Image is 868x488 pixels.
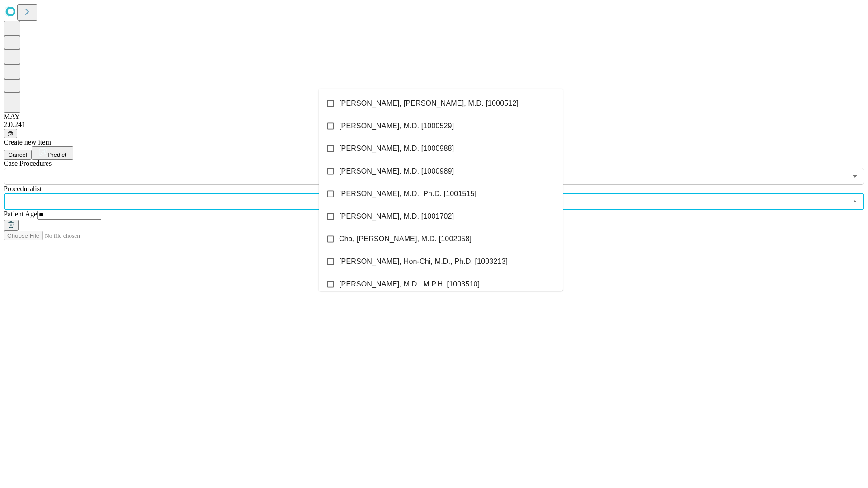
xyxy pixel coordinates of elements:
[849,195,861,208] button: Close
[7,130,14,137] span: @
[47,151,66,158] span: Predict
[339,188,476,199] span: [PERSON_NAME], M.D., Ph.D. [1001515]
[4,150,32,160] button: Cancel
[4,113,864,121] div: MAY
[339,234,472,244] span: Cha, [PERSON_NAME], M.D. [1002058]
[339,121,454,131] span: [PERSON_NAME], M.D. [1000529]
[339,166,454,177] span: [PERSON_NAME], M.D. [1000989]
[4,121,864,129] div: 2.0.241
[849,170,861,183] button: Open
[4,210,37,218] span: Patient Age
[339,256,508,267] span: [PERSON_NAME], Hon-Chi, M.D., Ph.D. [1003213]
[4,185,42,192] span: Proceduralist
[339,279,480,290] span: [PERSON_NAME], M.D., M.P.H. [1003510]
[339,98,519,109] span: [PERSON_NAME], [PERSON_NAME], M.D. [1000512]
[339,211,454,222] span: [PERSON_NAME], M.D. [1001702]
[32,146,73,160] button: Predict
[4,129,17,138] button: @
[4,160,52,167] span: Scheduled Procedure
[8,151,27,158] span: Cancel
[339,143,454,154] span: [PERSON_NAME], M.D. [1000988]
[4,138,51,146] span: Create new item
